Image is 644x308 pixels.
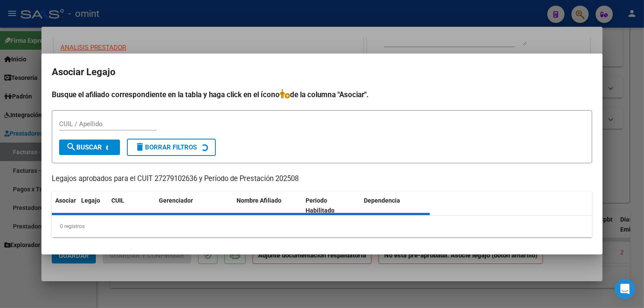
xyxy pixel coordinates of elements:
span: Borrar Filtros [135,143,197,151]
h2: Asociar Legajo [52,64,592,80]
span: Buscar [66,143,102,151]
datatable-header-cell: Dependencia [361,191,430,220]
mat-icon: delete [135,142,145,152]
span: Dependencia [364,197,401,204]
datatable-header-cell: Asociar [52,191,78,220]
datatable-header-cell: Gerenciador [155,191,233,220]
datatable-header-cell: Periodo Habilitado [303,191,361,220]
mat-icon: search [66,142,76,152]
span: Periodo Habilitado [306,197,335,214]
p: Legajos aprobados para el CUIT 27279102636 y Período de Prestación 202508 [52,174,592,184]
datatable-header-cell: Legajo [78,191,108,220]
div: 0 registros [52,216,592,237]
datatable-header-cell: Nombre Afiliado [233,191,303,220]
span: Gerenciador [159,197,193,204]
button: Buscar [59,140,120,155]
span: CUIL [111,197,124,204]
span: Asociar [55,197,76,204]
datatable-header-cell: CUIL [108,191,155,220]
button: Borrar Filtros [127,139,216,156]
span: Nombre Afiliado [237,197,281,204]
h4: Busque el afiliado correspondiente en la tabla y haga click en el ícono de la columna "Asociar". [52,89,592,100]
div: Open Intercom Messenger [615,279,635,299]
span: Legajo [81,197,100,204]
